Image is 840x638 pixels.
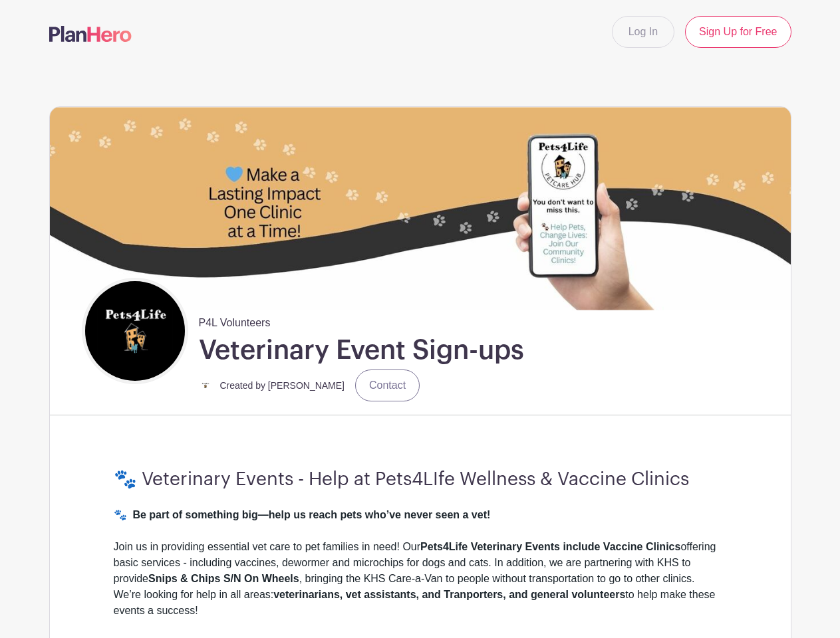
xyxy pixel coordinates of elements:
img: logo-507f7623f17ff9eddc593b1ce0a138ce2505c220e1c5a4e2b4648c50719b7d32.svg [49,26,132,42]
img: small%20square%20logo.jpg [199,379,212,392]
small: Created by [PERSON_NAME] [220,380,345,391]
a: Contact [355,370,420,401]
img: square%20black%20logo%20FB%20profile.jpg [85,281,185,381]
h1: Veterinary Event Sign-ups [199,334,524,367]
div: Join us in providing essential vet care to pet families in need! Our offering basic services - in... [114,539,727,635]
h3: 🐾 Veterinary Events - Help at Pets4LIfe Wellness & Vaccine Clinics [114,469,727,491]
a: Sign Up for Free [685,16,791,48]
strong: Pets4Life Veterinary Events include Vaccine Clinics [420,541,680,552]
img: 40210%20Zip%20(5).jpg [50,107,791,310]
strong: 🐾 Be part of something big—help us reach pets who’ve never seen a vet! [114,509,491,520]
a: Log In [612,16,674,48]
span: P4L Volunteers [199,310,271,331]
strong: veterinarians, vet assistants, and Tranporters, and general volunteers [273,589,625,600]
strong: Snips & Chips S/N On Wheels [148,573,299,584]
